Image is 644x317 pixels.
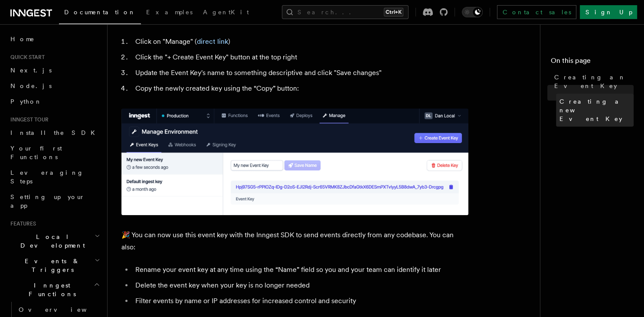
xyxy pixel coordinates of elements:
[7,220,36,227] span: Features
[7,189,102,213] a: Setting up your app
[10,98,42,105] span: Python
[7,62,102,78] a: Next.js
[133,264,468,276] li: Rename your event key at any time using the “Name” field so you and your team can identify it later
[7,253,102,278] button: Events & Triggers
[197,37,228,46] a: direct link
[551,69,634,94] a: Creating an Event Key
[64,9,136,16] span: Documentation
[146,9,193,16] span: Examples
[580,5,637,19] a: Sign Up
[7,54,45,61] span: Quick start
[384,8,403,16] kbd: Ctrl+K
[133,279,468,291] li: Delete the event key when your key is no longer needed
[7,94,102,109] a: Python
[497,5,576,19] a: Contact sales
[10,82,52,89] span: Node.js
[121,229,468,253] p: 🎉 You can now use this event key with the Inngest SDK to send events directly from any codebase. ...
[551,56,634,69] h4: On this page
[556,94,634,127] a: Creating a new Event Key
[198,3,254,23] a: AgentKit
[59,3,141,24] a: Documentation
[7,78,102,94] a: Node.js
[7,281,94,298] span: Inngest Functions
[7,116,49,123] span: Inngest tour
[10,67,52,74] span: Next.js
[7,125,102,141] a: Install the SDK
[133,295,468,307] li: Filter events by name or IP addresses for increased control and security
[462,7,483,17] button: Toggle dark mode
[121,108,468,215] img: A newly created Event Key in the Inngest Cloud dashboard
[133,36,468,48] li: Click on "Manage" ( )
[7,31,102,47] a: Home
[554,73,634,90] span: Creating an Event Key
[203,9,249,16] span: AgentKit
[7,165,102,189] a: Leveraging Steps
[7,232,95,250] span: Local Development
[10,145,62,160] span: Your first Functions
[7,257,95,274] span: Events & Triggers
[7,141,102,165] a: Your first Functions
[133,67,468,79] li: Update the Event Key's name to something descriptive and click "Save changes"
[10,169,84,185] span: Leveraging Steps
[19,306,108,313] span: Overview
[7,278,102,302] button: Inngest Functions
[133,51,468,63] li: Click the "+ Create Event Key" button at the top right
[10,35,35,43] span: Home
[141,3,198,23] a: Examples
[7,229,102,253] button: Local Development
[133,82,468,95] li: Copy the newly created key using the “Copy” button:
[10,129,100,136] span: Install the SDK
[10,193,85,209] span: Setting up your app
[559,97,634,123] span: Creating a new Event Key
[282,5,409,19] button: Search...Ctrl+K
